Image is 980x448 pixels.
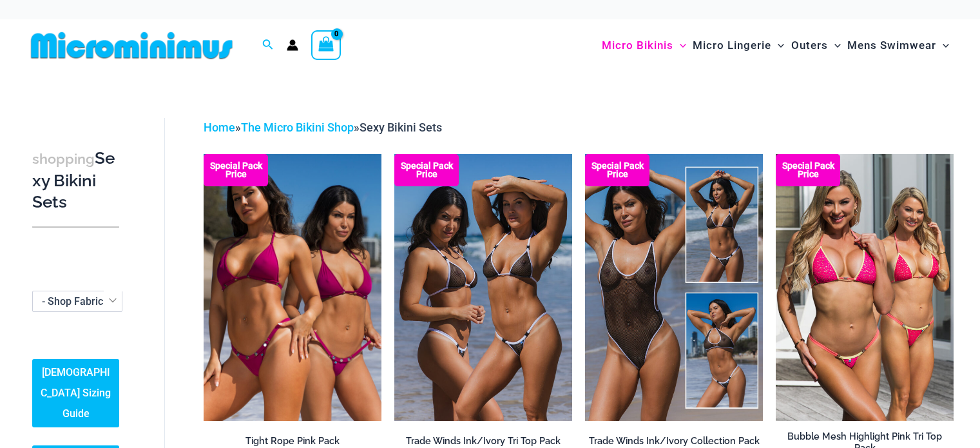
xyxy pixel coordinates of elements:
[394,435,572,447] h2: Trade Winds Ink/Ivory Tri Top Pack
[33,291,122,311] span: - Shop Fabric Type
[597,24,954,67] nav: Site Navigation
[828,29,841,62] span: Menu Toggle
[776,162,840,179] b: Special Pack Price
[689,26,787,65] a: Micro LingerieMenu ToggleMenu Toggle
[776,154,954,421] a: Tri Top Pack F Tri Top Pack BTri Top Pack B
[204,154,381,421] img: Collection Pack F
[32,148,119,213] h3: Sexy Bikini Sets
[241,121,354,134] a: The Micro Bikini Shop
[26,31,238,60] img: MM SHOP LOGO FLAT
[693,29,771,62] span: Micro Lingerie
[585,154,763,421] img: Collection Pack
[585,435,763,447] h2: Trade Winds Ink/Ivory Collection Pack
[599,26,689,65] a: Micro BikinisMenu ToggleMenu Toggle
[936,29,949,62] span: Menu Toggle
[262,37,274,54] a: Search icon link
[602,29,673,62] span: Micro Bikinis
[311,30,341,60] a: View Shopping Cart, empty
[394,162,459,179] b: Special Pack Price
[204,435,381,447] h2: Tight Rope Pink Pack
[673,29,686,62] span: Menu Toggle
[847,29,936,62] span: Mens Swimwear
[287,39,298,51] a: Account icon link
[791,29,828,62] span: Outers
[32,359,119,427] a: [DEMOGRAPHIC_DATA] Sizing Guide
[771,29,784,62] span: Menu Toggle
[394,154,572,421] img: Top Bum Pack
[204,121,442,134] span: » »
[776,154,954,421] img: Tri Top Pack F
[204,154,381,421] a: Collection Pack F Collection Pack B (3)Collection Pack B (3)
[360,121,442,134] span: Sexy Bikini Sets
[585,162,649,179] b: Special Pack Price
[204,121,235,134] a: Home
[42,295,128,307] span: - Shop Fabric Type
[585,154,763,421] a: Collection Pack Collection Pack b (1)Collection Pack b (1)
[394,154,572,421] a: Top Bum Pack Top Bum Pack bTop Bum Pack b
[204,162,268,179] b: Special Pack Price
[788,26,844,65] a: OutersMenu ToggleMenu Toggle
[32,291,122,312] span: - Shop Fabric Type
[844,26,952,65] a: Mens SwimwearMenu ToggleMenu Toggle
[32,151,95,167] span: shopping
